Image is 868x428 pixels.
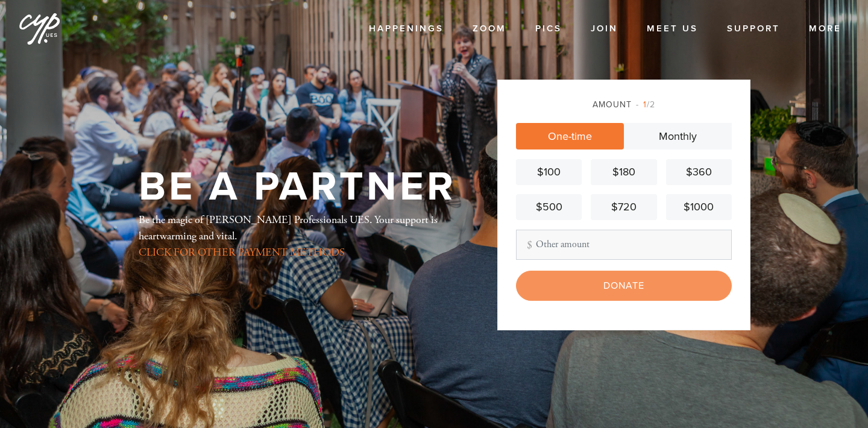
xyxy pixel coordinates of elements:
div: $500 [521,199,577,215]
a: Support [718,17,789,40]
a: One-time [516,123,624,149]
div: Amount [516,98,732,111]
a: CLICK FOR OTHER PAYMENT METHODS [139,245,345,259]
a: More [800,17,851,40]
a: Pics [526,17,571,40]
a: Zoom [464,17,515,40]
h1: Be a Partner [139,168,456,207]
div: $180 [596,164,652,180]
a: Monthly [624,123,732,149]
img: cyp%20logo%20%28Jan%202025%29.png [18,6,61,49]
input: Other amount [516,230,732,260]
a: Happenings [360,17,453,40]
span: /2 [636,99,655,110]
div: $1000 [671,199,727,215]
span: 1 [643,99,647,110]
div: $720 [596,199,652,215]
a: $500 [516,194,582,220]
a: Meet Us [638,17,707,40]
div: Be the magic of [PERSON_NAME] Professionals UES. Your support is heartwarming and vital. [139,212,458,260]
a: $1000 [666,194,732,220]
a: $180 [591,159,656,185]
a: $360 [666,159,732,185]
a: $100 [516,159,582,185]
a: $720 [591,194,656,220]
div: $100 [521,164,577,180]
div: $360 [671,164,727,180]
a: Join [582,17,627,40]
